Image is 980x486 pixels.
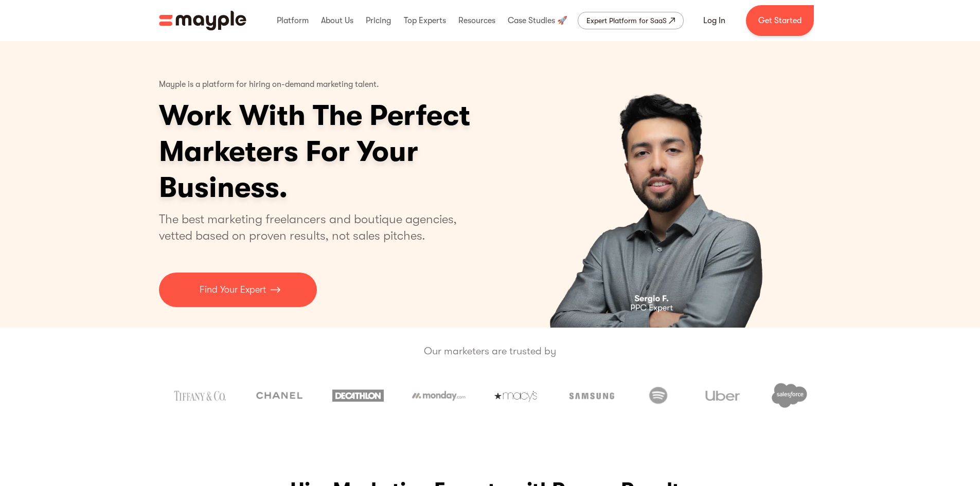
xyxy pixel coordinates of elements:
[363,4,394,37] div: Pricing
[500,41,822,328] div: carousel
[159,211,469,244] p: The best marketing freelancers and boutique agencies, vetted based on proven results, not sales p...
[746,5,814,36] a: Get Started
[159,273,317,307] a: Find Your Expert
[500,41,822,328] div: 1 of 4
[691,8,738,33] a: Log In
[159,98,550,206] h1: Work With The Perfect Marketers For Your Business.
[578,12,684,29] a: Expert Platform for SaaS
[159,11,246,30] a: home
[274,4,311,37] div: Platform
[456,4,498,37] div: Resources
[586,14,667,27] div: Expert Platform for SaaS
[159,72,379,98] p: Mayple is a platform for hiring on-demand marketing talent.
[318,4,356,37] div: About Us
[159,11,246,30] img: Mayple logo
[200,283,266,297] p: Find Your Expert
[401,4,449,37] div: Top Experts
